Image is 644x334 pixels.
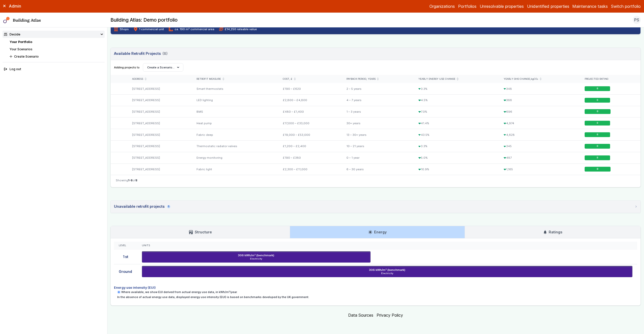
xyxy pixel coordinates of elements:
[128,179,133,182] span: 1-8
[114,65,140,69] span: Adding projects to
[116,178,137,182] span: Showing of
[114,51,167,56] h3: Available Retrofit Projects
[342,94,414,106] div: 4 – 7 years
[143,63,183,72] button: Create a Scenario…
[611,3,641,9] button: Switch portfolio
[192,152,278,163] div: Energy monitoring
[8,53,105,60] button: Create Scenario
[127,117,192,129] div: [STREET_ADDRESS]
[346,77,376,81] span: Payback period, years
[143,257,369,261] span: Electricity
[499,106,580,117] div: 696
[192,129,278,141] div: Fabric deep
[114,27,129,31] span: Shops
[414,141,499,152] div: 3.3%
[127,152,192,163] div: [STREET_ADDRESS]
[169,27,214,31] span: ca. 190 m² commercial area
[114,285,637,290] h4: Energy use intensity (EUI)
[278,152,341,163] div: £190 – £380
[163,51,168,56] span: (8)
[597,168,598,171] span: B
[527,3,569,9] a: Unidentified properties
[342,129,414,141] div: 13 – 30+ years
[117,295,637,299] p: In the absence of actual energy use data, displayed energy use intensity (EUI) is based on benchm...
[634,17,639,23] span: PS
[342,106,414,117] div: 1 – 3 years
[238,253,274,257] h6: 306 kWh/m² (benchmark)
[196,77,221,81] span: Retrofit measure
[499,141,580,152] div: 345
[480,3,524,9] a: Unresolvable properties
[119,244,132,247] div: Level
[167,205,170,208] span: 5
[278,129,341,141] div: £19,000 – £53,000
[4,32,20,37] div: Decide
[418,77,455,81] span: Yearly energy use change
[110,17,178,23] h2: Building Atlas: Demo portfolio
[342,141,414,152] div: 10 – 21 years
[3,66,105,73] button: Log out
[143,272,631,275] span: Electricity
[127,141,192,152] div: [STREET_ADDRESS]
[429,3,455,9] a: Organizations
[342,152,414,163] div: 0 – 1 year
[543,229,562,235] h3: Ratings
[414,94,499,106] div: 4.5%
[114,250,137,264] div: 1st
[414,152,499,163] div: 5.0%
[499,152,580,163] div: 487
[465,226,640,238] a: Ratings
[499,117,580,129] div: 4,974
[192,141,278,152] div: Thermostatic radiator valves
[111,201,640,213] summary: Unavailable retrofit projects5
[142,244,632,247] div: Units
[597,110,598,113] span: B
[597,156,598,159] span: B
[114,264,137,279] div: Ground
[342,163,414,175] div: 6 – 30 years
[597,133,598,136] span: B
[499,94,580,106] div: 366
[219,27,257,31] span: £14,250 rateable value
[597,121,598,125] span: B
[499,163,580,175] div: 1,165
[368,229,386,235] h3: Energy
[499,83,580,94] div: 348
[414,129,499,141] div: 43.5%
[369,268,405,272] h6: 306 kWh/m² (benchmark)
[414,83,499,94] div: 3.3%
[278,163,341,175] div: £2,300 – £11,000
[414,117,499,129] div: 41.4%
[633,16,641,24] button: PS
[127,163,192,175] div: [STREET_ADDRESS]
[127,106,192,117] div: [STREET_ADDRESS]
[278,83,341,94] div: £190 – £620
[414,106,499,117] div: 7.0%
[3,31,105,38] summary: Decide
[192,163,278,175] div: Fabric light
[192,83,278,94] div: Smart thermostats
[3,17,10,23] img: main-0bbd2752.svg
[499,129,580,141] div: 4,628
[192,117,278,129] div: Heat pump
[111,226,290,238] a: Structure
[531,77,538,80] span: kgCO₂
[278,94,341,106] div: £2,800 – £4,800
[342,117,414,129] div: 30+ years
[377,313,403,318] a: Privacy Policy
[504,77,538,81] span: Yearly GHG change,
[127,129,192,141] div: [STREET_ADDRESS]
[414,163,499,175] div: 10.9%
[290,226,465,238] a: Energy
[134,27,164,31] span: 1 commercial unit
[283,77,292,81] span: Cost, £
[278,117,341,129] div: £17,000 – £33,000
[127,83,192,94] div: [STREET_ADDRESS]
[132,77,143,81] span: Address
[10,40,32,44] a: Your Portfolio
[278,106,341,117] div: £480 – £1,400
[111,175,640,187] nav: Table navigation
[127,94,192,106] div: [STREET_ADDRESS]
[597,145,598,148] span: B
[572,3,608,9] a: Maintenance tasks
